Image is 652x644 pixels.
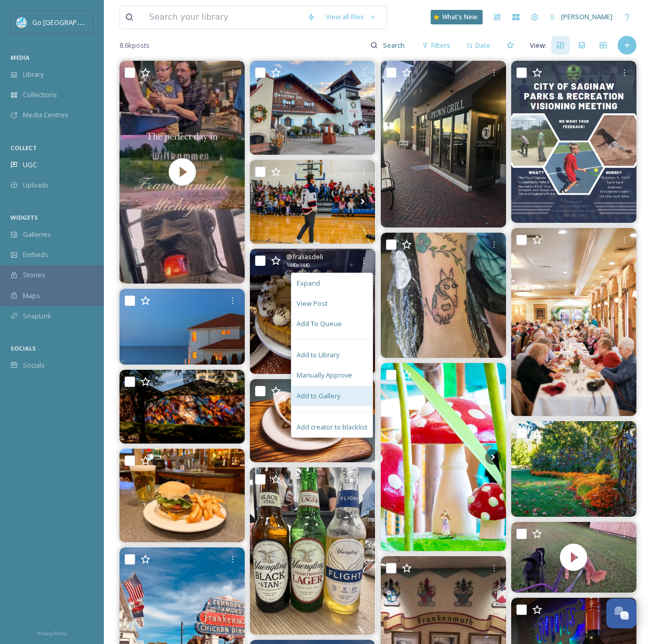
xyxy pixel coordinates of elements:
[561,12,613,21] span: [PERSON_NAME]
[119,41,150,50] span: 8.6k posts
[475,41,490,50] span: Date
[381,61,506,227] img: Good morning, Uptown🍂🍁 It’s a brisk fall day! Warm up with our fresh brewed coffee ☕️ & don’t for...
[297,391,340,401] span: Add to Gallery
[511,228,636,416] img: Dinner never sounded so good!🍽️🎶 From toe-tappin' tunes to unforgettable performances, Classic Wo...
[544,7,618,27] a: [PERSON_NAME]
[297,299,327,308] span: View Post
[32,17,109,27] span: Go [GEOGRAPHIC_DATA]
[17,17,27,28] img: GoGreatLogo_MISkies_RegionalTrails%20%281%29.png
[119,61,245,283] img: thumbnail
[297,350,339,360] span: Add to Library
[297,422,367,432] span: Add creator to blacklist
[23,180,49,190] span: Uploads
[10,213,38,221] span: WIDGETS
[321,7,381,27] a: View all files
[119,370,245,443] img: Wenonah Park. #baycitymichigan #baycitymi #greatlakesbay #downtownbaycity #michiganawesome #michi...
[381,363,506,551] img: Create whimsical memories with your little explorers and our tiny magical friends at Zehnder's Sp...
[250,379,375,463] img: Nothing says fall quite like warm Apple Crisp! 🍎✨ Cozy up with this seasonal favorite today at Om...
[511,421,636,517] img: Chrysanthemums have arrived! Enjoy pops of fall in seasonal pots all through the Gardens and the ...
[250,61,375,155] img: Good morning, Frankenmuth! 💙🌅 #BavarianInn #Frankenmuth #Michigan #sunrise #michigantravel
[606,598,636,628] button: Open Chat
[23,270,45,280] span: Stories
[23,90,57,100] span: Collections
[511,61,636,223] img: Please join us this tomorrow, Thursday, October 9th, as we discuss the future of our Saginaw Park...
[297,370,352,380] span: Manually Approve
[10,144,37,152] span: COLLECT
[23,291,40,301] span: Maps
[286,262,310,269] span: 1440 x 1440
[530,41,547,50] span: View:
[378,35,411,56] input: Search
[23,160,37,170] span: UGC
[511,522,636,593] video: #saginaw #saginawmichigan #midlandmichigan #hemlockmi #ivaroaddogsitting
[286,252,323,262] span: @ fraliasdeli
[10,344,36,352] span: SOCIALS
[119,61,245,283] video: The perfect autumn day in #Frankenmuth frankenmuth #Michigan awaits and is easier and more afford...
[23,70,44,79] span: Library
[23,360,45,370] span: Socials
[431,10,483,24] a: What's New
[10,53,30,61] span: MEDIA
[37,626,67,639] a: Privacy Policy
[23,110,69,120] span: Media Centres
[431,41,450,50] span: Filters
[297,278,320,288] span: Expand
[297,319,342,329] span: Add To Queue
[119,449,245,543] img: Join us for Adult Happy Meal Night at Michigan on Main —featuring a half-pound burger, house frie...
[250,160,375,244] img: We had a blast this morning with the 4th graders at North Elementary School!! Our school visits a...
[37,630,67,637] span: Privacy Policy
[144,6,302,29] input: Search your library
[23,230,51,239] span: Galleries
[250,467,375,634] img: 🍺 Big news, Michigan! Yuengling is finally here! We’re excited to announce that Slo’ Bones will h...
[23,250,48,260] span: Embeds
[23,311,51,321] span: SnapLink
[511,522,636,593] img: thumbnail
[381,233,506,358] img: ⚡Brought a lil life to this Frankenweenie ✨😍💚 Thank you for the practice! 🫶 #evermoretattoogaller...
[119,289,245,365] img: 🖼️ Wall Art Wednesday 🖼️ Bring the calm of the coast into your home with House by Open Water a se...
[250,249,375,374] img: We are finally seeing chilly fall weather !🍁 Pumpkin cheesecake topped with whipped cream and can...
